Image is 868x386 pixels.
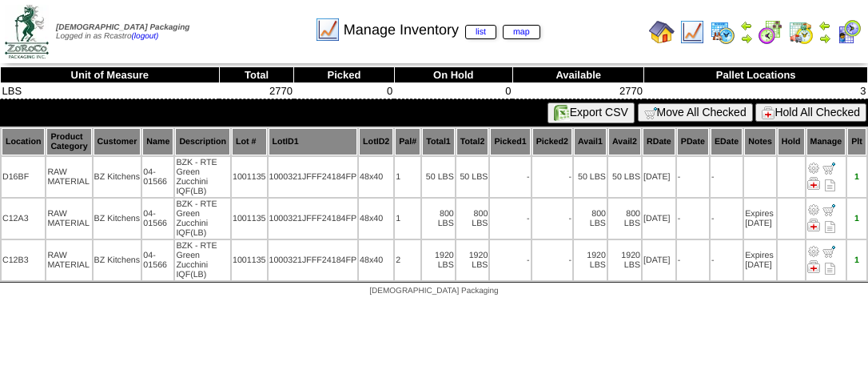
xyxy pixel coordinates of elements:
[422,240,455,280] td: 1920 LBS
[395,157,420,197] td: 1
[644,107,657,119] img: cart.gif
[847,128,866,155] th: Plt
[532,240,572,280] td: -
[608,240,641,280] td: 1920 LBS
[456,240,489,280] td: 1920 LBS
[2,128,45,155] th: Location
[822,162,835,175] img: Move
[359,199,393,239] td: 48x40
[269,240,358,280] td: 1000321JFFF24184FP
[807,245,820,258] img: Adjust
[395,199,420,239] td: 1
[677,240,709,280] td: -
[512,67,643,83] th: Available
[269,157,358,197] td: 1000321JFFF24184FP
[175,240,230,280] td: BZK - RTE Green Zucchini IQF(LB)
[711,128,743,155] th: EDate
[643,128,675,155] th: RDate
[219,67,294,83] th: Total
[142,128,173,155] th: Name
[643,240,675,280] td: [DATE]
[2,199,45,239] td: C12A3
[394,67,512,83] th: On Hold
[465,25,496,39] a: list
[490,240,530,280] td: -
[574,240,607,280] td: 1920 LBS
[315,17,340,42] img: line_graph.gif
[1,67,220,83] th: Unit of Measure
[2,157,45,197] td: D16BF
[232,240,267,280] td: 1001135
[219,83,294,99] td: 2770
[394,83,512,99] td: 0
[503,25,540,39] a: map
[825,221,835,233] i: Note
[175,128,230,155] th: Description
[638,103,753,122] button: Move All Checked
[710,19,735,45] img: calendarprod.gif
[512,83,643,99] td: 2770
[822,203,835,216] img: Move
[94,157,141,197] td: BZ Kitchens
[574,199,607,239] td: 800 LBS
[744,199,776,239] td: Expires [DATE]
[456,199,489,239] td: 800 LBS
[711,199,743,239] td: -
[788,19,814,45] img: calendarinout.gif
[422,157,455,197] td: 50 LBS
[294,67,394,83] th: Picked
[740,19,753,32] img: arrowleft.gif
[532,199,572,239] td: -
[762,107,774,119] img: hold.gif
[269,128,358,155] th: LotID1
[608,128,641,155] th: Avail2
[46,157,91,197] td: RAW MATERIAL
[644,67,868,83] th: Pallet Locations
[232,128,267,155] th: Lot #
[359,240,393,280] td: 48x40
[56,23,189,41] span: Logged in as Rcastro
[132,32,159,41] a: (logout)
[643,199,675,239] td: [DATE]
[547,103,635,123] button: Export CSV
[422,128,455,155] th: Total1
[608,157,641,197] td: 50 LBS
[848,214,866,223] div: 1
[677,157,709,197] td: -
[711,240,743,280] td: -
[142,240,173,280] td: 04-01566
[848,172,866,182] div: 1
[359,157,393,197] td: 48x40
[56,23,189,32] span: [DEMOGRAPHIC_DATA] Packaging
[232,199,267,239] td: 1001135
[395,240,420,280] td: 2
[369,287,498,296] span: [DEMOGRAPHIC_DATA] Packaging
[46,128,91,155] th: Product Category
[807,219,820,231] img: Manage Hold
[490,199,530,239] td: -
[643,157,675,197] td: [DATE]
[395,128,420,155] th: Pal#
[456,128,489,155] th: Total2
[490,157,530,197] td: -
[2,240,45,280] td: C12B3
[848,255,866,265] div: 1
[94,128,141,155] th: Customer
[574,157,607,197] td: 50 LBS
[679,19,705,45] img: line_graph.gif
[574,128,607,155] th: Avail1
[175,157,230,197] td: BZK - RTE Green Zucchini IQF(LB)
[758,19,783,45] img: calendarblend.gif
[46,199,91,239] td: RAW MATERIAL
[806,128,846,155] th: Manage
[142,157,173,197] td: 04-01566
[359,128,393,155] th: LotID2
[807,162,820,175] img: Adjust
[456,157,489,197] td: 50 LBS
[807,260,820,273] img: Manage Hold
[711,157,743,197] td: -
[532,157,572,197] td: -
[294,83,394,99] td: 0
[836,19,862,45] img: calendarcustomer.gif
[608,199,641,239] td: 800 LBS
